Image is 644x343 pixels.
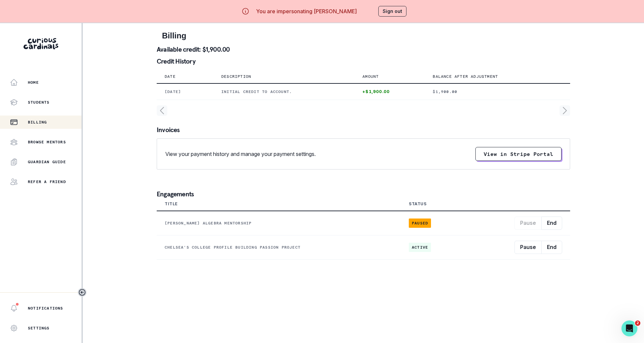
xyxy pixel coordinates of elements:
p: [DATE] [165,89,205,94]
p: Credit History [157,58,570,65]
button: End [541,241,562,254]
p: [PERSON_NAME] Algebra Mentorship [165,220,393,226]
img: Curious Cardinals Logo [24,38,58,49]
p: Invoices [157,126,570,133]
p: Refer a friend [28,179,66,184]
svg: page left [157,105,167,116]
p: Settings [28,325,50,331]
p: You are impersonating [PERSON_NAME] [256,7,357,15]
p: +$1,900.00 [362,89,417,94]
span: paused [409,219,431,228]
button: Toggle sidebar [78,288,86,297]
p: Date [165,74,176,79]
p: Billing [28,120,47,125]
button: Sign out [378,6,406,17]
p: $1,900.00 [433,89,562,94]
p: Chelsea's College Profile Building Passion Project [165,245,393,250]
p: Balance after adjustment [433,74,498,79]
span: 2 [635,320,640,326]
button: View in Stripe Portal [475,147,562,161]
p: Engagements [157,191,570,197]
div: Title [165,201,178,207]
button: End [541,217,562,230]
p: Browse Mentors [28,139,66,145]
iframe: Intercom live chat [621,320,637,336]
p: Notifications [28,306,63,311]
button: Pause [514,217,542,230]
h2: Billing [162,31,565,41]
button: Pause [514,241,542,254]
p: Initial credit to account. [221,89,347,94]
p: Description [221,74,251,79]
div: Status [409,201,427,207]
p: Available credit: $1,900.00 [157,46,570,53]
p: View your payment history and manage your payment settings. [165,150,316,158]
span: active [409,243,431,252]
p: Students [28,100,50,105]
p: Home [28,80,39,85]
p: Guardian Guide [28,159,66,165]
svg: page right [560,105,570,116]
p: Amount [362,74,379,79]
